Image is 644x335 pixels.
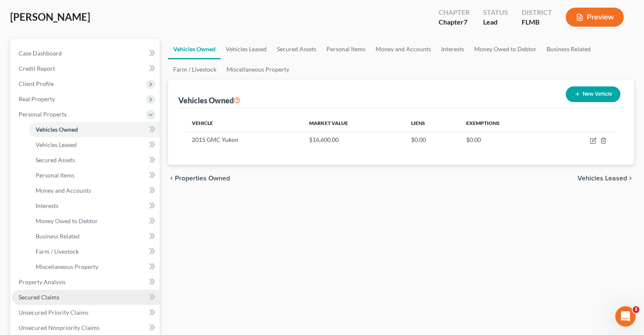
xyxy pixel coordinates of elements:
div: Vehicles Owned [178,95,240,105]
a: Business Related [542,39,596,59]
span: Credit Report [19,65,55,72]
a: Money Owed to Debtor [29,213,160,229]
span: 7 [464,18,467,26]
span: Case Dashboard [19,50,62,57]
a: Case Dashboard [12,46,160,61]
span: Business Related [36,233,80,240]
span: Interests [36,202,58,209]
button: Vehicles Leased chevron_right [578,175,634,182]
a: Credit Report [12,61,160,76]
a: Vehicles Leased [221,39,272,59]
th: Vehicle [185,115,302,132]
span: Personal Items [36,172,75,179]
a: Vehicles Leased [29,137,160,152]
span: Client Profile [19,80,54,87]
span: Vehicles Owned [36,126,78,133]
a: Money Owed to Debtor [469,39,542,59]
a: Money and Accounts [29,183,160,198]
td: $0.00 [459,132,551,148]
span: Unsecured Nonpriority Claims [19,324,100,331]
a: Interests [436,39,469,59]
a: Secured Assets [272,39,321,59]
td: 2015 GMC Yukon [185,132,302,148]
a: Miscellaneous Property [29,259,160,274]
a: Money and Accounts [370,39,436,59]
div: Lead [483,17,508,27]
a: Personal Items [29,168,160,183]
td: $16,600.00 [302,132,404,148]
span: Farm / Livestock [36,248,79,255]
button: New Vehicle [566,86,620,102]
a: Vehicles Owned [29,122,160,137]
span: Vehicles Leased [36,141,77,148]
th: Market Value [302,115,404,132]
th: Exemptions [459,115,551,132]
td: $0.00 [404,132,459,148]
span: Real Property [19,95,55,102]
a: Miscellaneous Property [221,59,294,80]
div: Status [483,8,508,17]
span: Property Analysis [19,278,66,285]
div: Chapter [439,8,470,17]
a: Farm / Livestock [29,244,160,259]
span: Unsecured Priority Claims [19,309,88,316]
a: Business Related [29,229,160,244]
i: chevron_left [168,175,175,182]
a: Vehicles Owned [168,39,221,59]
span: Properties Owned [175,175,230,182]
span: Money and Accounts [36,187,91,194]
span: [PERSON_NAME] [10,11,90,23]
div: Chapter [439,17,470,27]
button: chevron_left Properties Owned [168,175,230,182]
a: Personal Items [321,39,370,59]
div: District [522,8,552,17]
a: Interests [29,198,160,213]
i: chevron_right [627,175,634,182]
a: Secured Claims [12,290,160,305]
span: Secured Claims [19,293,59,301]
span: Secured Assets [36,156,75,163]
a: Farm / Livestock [168,59,221,80]
a: Secured Assets [29,152,160,168]
iframe: Intercom live chat [615,306,636,327]
span: Miscellaneous Property [36,263,98,270]
a: Property Analysis [12,274,160,290]
span: 3 [633,306,639,313]
span: Personal Property [19,111,67,118]
span: Vehicles Leased [578,175,627,182]
span: Money Owed to Debtor [36,217,98,224]
th: Liens [404,115,459,132]
div: FLMB [522,17,552,27]
button: Preview [566,8,624,27]
a: Unsecured Priority Claims [12,305,160,320]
